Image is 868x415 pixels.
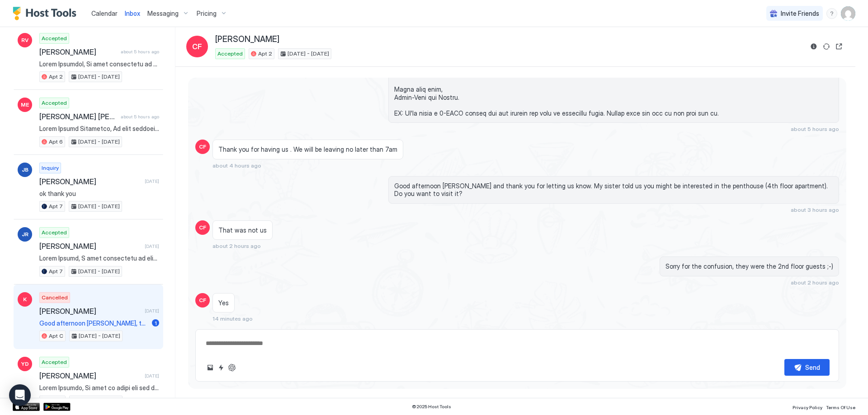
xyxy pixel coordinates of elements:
span: about 4 hours ago [212,162,261,169]
span: RV [21,36,28,44]
span: Accepted [42,34,67,42]
span: [DATE] [145,178,159,184]
span: 1 [155,320,157,326]
button: Send [784,359,830,376]
span: [PERSON_NAME] [39,47,117,56]
span: Accepted [42,99,67,107]
span: [DATE] [145,373,159,379]
span: [DATE] [145,243,159,249]
a: Terms Of Use [826,402,855,411]
span: CF [199,296,206,304]
span: Lorem Ipsumdo, Si amet co adipi eli sed doeiusmo tem INCI UTL Etdol Magn/Aliqu Enimadmin ve qui N... [39,384,159,392]
span: Messaging [147,9,179,18]
button: Sync reservation [821,41,832,52]
span: [PERSON_NAME] [PERSON_NAME] [39,112,117,121]
span: Inquiry [42,164,59,172]
span: about 2 hours ago [212,242,261,249]
span: [DATE] - [DATE] [78,202,120,210]
span: Calendar [91,9,118,17]
span: Sorry for the confusion, they were the 2nd floor guests ;-) [665,262,833,270]
span: Privacy Policy [793,405,822,410]
div: Open Intercom Messenger [9,384,31,406]
span: about 3 hours ago [791,206,839,213]
span: Lorem Ipsumd Sitametco, Ad elit seddoeiusm te incid utlaboree, dolorem aliquae ad mini veni qu no... [39,125,159,133]
span: Good afternoon [PERSON_NAME], thank you for your interest in our property. [39,319,148,327]
span: 14 minutes ago [212,315,253,322]
span: CF [192,41,202,52]
div: menu [826,8,837,19]
span: Thank you for having us . We will be leaving no later than 7am [218,145,397,154]
span: about 5 hours ago [121,114,159,120]
button: Reservation information [808,41,819,52]
a: Host Tools Logo [13,7,80,20]
a: App Store [13,403,40,411]
span: JR [22,230,28,238]
span: [PERSON_NAME] [39,371,141,380]
span: [PERSON_NAME] [39,242,141,251]
span: © 2025 Host Tools [412,404,451,410]
span: about 2 hours ago [791,279,839,286]
span: [DATE] - [DATE] [79,332,120,340]
span: CF [199,143,206,151]
a: Google Play Store [43,403,71,411]
a: Privacy Policy [793,402,822,411]
button: Open reservation [834,41,844,52]
span: Apt 2 [49,73,63,81]
span: ME [21,101,29,109]
span: Apt 2 [258,50,272,58]
span: Apt C [49,332,63,340]
span: [PERSON_NAME] [39,177,141,186]
span: [PERSON_NAME] [215,34,279,45]
a: Inbox [125,9,140,18]
span: ok thank you [39,190,159,198]
span: Lorem Ipsumd, S amet consectetu ad elits doeiusmod. Tempo, in utlabo et dolor mag ali enimadmi ve... [39,254,159,262]
span: [DATE] - [DATE] [79,397,120,405]
span: YD [21,360,29,368]
span: [DATE] - [DATE] [288,50,329,58]
span: [DATE] - [DATE] [78,73,120,81]
span: Apt 6 [49,138,63,146]
span: CF [199,224,206,232]
span: Good afternoon [PERSON_NAME] and thank you for letting us know. My sister told us you might be in... [394,182,833,198]
span: Apt 4 [49,397,63,405]
span: Apt 7 [49,267,63,275]
span: That was not us [218,226,267,234]
span: Inbox [125,9,140,17]
span: [DATE] - [DATE] [78,138,120,146]
button: Upload image [205,362,216,373]
div: Send [805,363,820,372]
span: about 5 hours ago [791,126,839,132]
span: Pricing [197,9,217,18]
span: about 5 hours ago [121,49,159,55]
span: Invite Friends [781,9,819,18]
span: Yes [218,299,229,307]
span: Cancelled [42,294,68,302]
a: Calendar [91,9,118,18]
span: Apt 7 [49,202,63,210]
span: Accepted [42,358,67,366]
span: Terms Of Use [826,405,855,410]
span: [PERSON_NAME] [39,307,141,316]
span: [DATE] - [DATE] [78,267,120,275]
span: Accepted [217,50,243,58]
button: Quick reply [216,362,226,373]
div: User profile [841,6,855,21]
button: ChatGPT Auto Reply [226,362,237,373]
span: [DATE] [145,308,159,314]
span: Accepted [42,228,67,237]
span: JB [22,166,28,174]
span: Lorem Ipsumdol, Si amet consectetu ad elits doeiusmod, tempori utlabor et dolo magn al eni ADMI V... [39,60,159,68]
span: K [23,295,27,303]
